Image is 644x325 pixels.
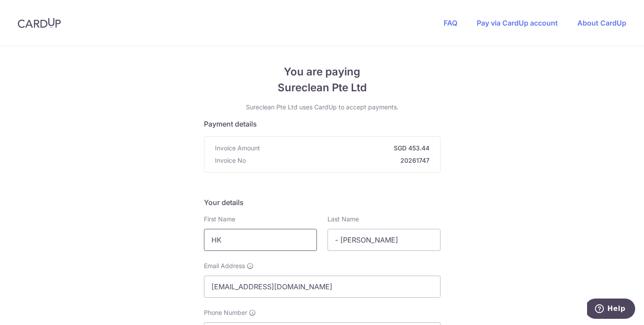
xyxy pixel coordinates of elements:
[249,156,429,165] strong: 20261747
[204,229,317,251] input: First name
[577,19,626,27] a: About CardUp
[477,19,558,27] a: Pay via CardUp account
[204,64,441,80] span: You are paying
[204,308,247,317] span: Phone Number
[204,261,245,270] span: Email Address
[204,215,235,224] label: First Name
[587,299,635,321] iframe: Opens a widget where you can find more information
[204,80,441,96] span: Sureclean Pte Ltd
[215,156,246,165] span: Invoice No
[18,18,61,28] img: CardUp
[328,229,441,251] input: Last name
[215,144,260,153] span: Invoice Amount
[204,276,441,298] input: Email address
[328,215,359,224] label: Last Name
[444,19,457,27] a: FAQ
[204,119,441,129] h5: Payment details
[264,144,429,153] strong: SGD 453.44
[204,197,441,208] h5: Your details
[204,103,441,112] p: Sureclean Pte Ltd uses CardUp to accept payments.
